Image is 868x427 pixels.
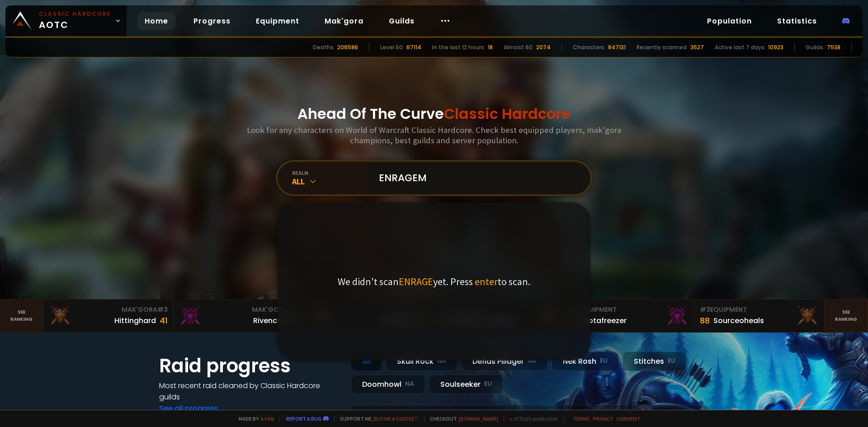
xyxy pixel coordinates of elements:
a: Consent [616,415,640,422]
a: #3Equipment88Sourceoheals [694,300,825,332]
a: Mak'gora [317,12,371,30]
div: 2074 [536,43,551,52]
span: Support me, [334,415,419,422]
div: All [292,176,368,187]
a: Terms [573,415,590,422]
div: 3527 [690,43,704,52]
input: Search a character... [373,162,580,194]
a: Progress [186,12,238,30]
div: Level 60 [380,43,403,52]
div: 206586 [337,43,358,52]
div: Stitches [623,352,687,371]
div: 88 [700,314,710,327]
div: realm [292,169,368,176]
div: Defias Pillager [461,352,548,371]
span: # 3 [157,305,168,314]
a: See all progress [159,403,218,413]
a: Mak'Gora#2Rivench100 [174,300,304,332]
div: In the last 12 hours [432,43,484,52]
a: Mak'Gora#3Hittinghard41 [43,300,174,332]
a: Seeranking [825,300,868,332]
span: Classic Hardcore [444,103,571,124]
p: We didn't scan yet. Press to scan. [338,275,530,288]
a: Guilds [382,12,422,30]
h3: Look for any characters on World of Warcraft Classic Hardcore. Check best equipped players, mak'g... [243,125,625,145]
span: v. d752d5 - production [504,415,558,422]
small: NA [528,357,537,366]
small: EU [668,357,675,366]
div: 41 [160,314,168,327]
div: Recently scanned [637,43,687,52]
div: Rivench [253,315,282,326]
div: Nek'Rosh [552,352,619,371]
span: # 3 [700,305,710,314]
small: EU [600,357,608,366]
div: Notafreezer [583,315,627,326]
div: Characters [573,43,604,52]
a: Equipment [249,12,307,30]
span: Made by [233,415,274,422]
div: All [351,352,382,371]
div: 10923 [768,43,783,52]
a: Statistics [770,12,824,30]
a: [DOMAIN_NAME] [459,415,498,422]
a: Report a bug [286,415,321,422]
div: Deaths [313,43,334,52]
h1: Raid progress [159,352,340,380]
div: Sourceoheals [713,315,764,326]
div: 7538 [827,43,840,52]
span: Checkout [424,415,498,422]
small: NA [437,357,446,366]
div: Doomhowl [351,375,425,394]
a: Population [700,12,759,30]
div: Mak'Gora [179,305,298,314]
small: NA [405,380,414,389]
span: AOTC [39,10,111,32]
span: enter [475,275,498,288]
a: a fan [260,415,274,422]
div: Guilds [806,43,823,52]
span: ENRAGE [399,275,433,288]
div: Soulseeker [429,375,503,394]
a: Buy me a coffee [374,415,419,422]
div: Skull Rock [386,352,458,371]
h1: Ahead Of The Curve [297,103,571,125]
small: EU [484,380,492,389]
div: Active last 7 days [715,43,764,52]
div: Almost 60 [504,43,533,52]
a: #2Equipment88Notafreezer [564,300,694,332]
div: Equipment [700,305,819,314]
a: Classic HardcoreAOTC [5,5,127,36]
div: 67114 [406,43,421,52]
div: Hittinghard [114,315,156,326]
small: Classic Hardcore [39,10,111,18]
div: 18 [488,43,493,52]
div: Equipment [570,305,689,314]
a: Home [137,12,175,30]
div: Mak'Gora [49,305,168,314]
div: 847131 [608,43,626,52]
h4: Most recent raid cleaned by Classic Hardcore guilds [159,380,340,403]
a: Privacy [593,415,613,422]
